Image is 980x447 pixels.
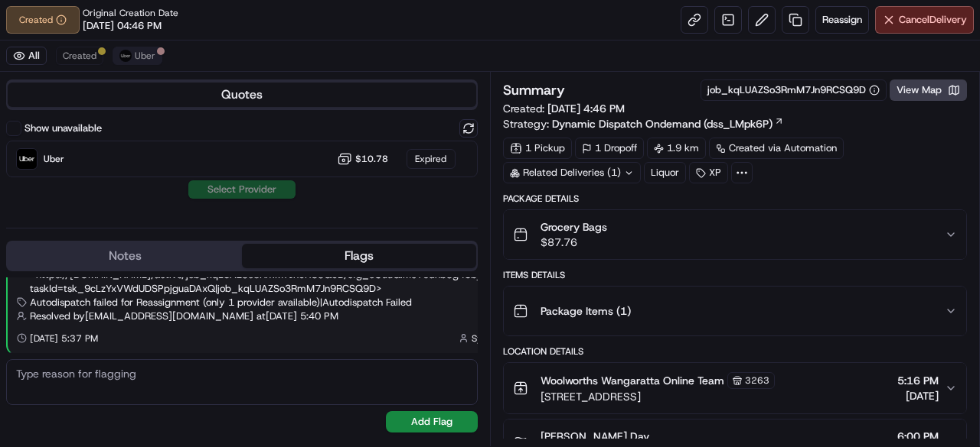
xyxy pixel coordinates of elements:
span: [STREET_ADDRESS] [541,389,775,404]
button: Reassign [815,6,869,34]
span: Uber [44,153,64,165]
span: Created [63,50,96,62]
img: uber-new-logo.jpeg [119,50,132,62]
span: 6:00 PM [897,429,939,444]
div: 1.9 km [647,138,706,159]
button: Created [6,6,80,34]
span: Resolved by [EMAIL_ADDRESS][DOMAIN_NAME] [30,309,253,323]
button: Add Flag [386,411,478,432]
span: 3263 [745,374,769,387]
span: Cancel Delivery [899,13,967,27]
button: Notes [8,244,242,268]
span: [DATE] 4:46 PM [547,102,625,115]
h3: Summary [503,83,565,97]
span: [DATE] 5:37 PM [30,332,98,345]
span: Dynamic Dispatch Ondemand (dss_LMpk6P) [552,116,773,131]
div: Location Details [503,345,967,358]
span: System [472,332,503,345]
button: Woolworths Wangaratta Online Team3263[STREET_ADDRESS]5:16 PM[DATE] [504,363,966,413]
span: Reassign [822,13,862,27]
span: Created: [503,101,625,116]
span: Uber [135,50,155,62]
div: Items Details [503,269,967,281]
span: Package Items ( 1 ) [541,303,631,319]
div: 1 Dropoff [575,138,644,159]
span: [DATE] 04:46 PM [83,19,162,33]
div: Liquor [644,162,686,183]
div: XP [689,162,728,183]
div: Package Details [503,193,967,205]
span: at [DATE] 5:40 PM [256,309,338,323]
button: Uber [113,47,162,65]
span: $10.78 [355,153,388,165]
span: [PERSON_NAME] Day [541,429,649,444]
span: Woolworths Wangaratta Online Team [541,373,724,388]
span: 5:16 PM [897,373,939,388]
button: Grocery Bags$87.76 [504,210,966,259]
div: 1 Pickup [503,138,572,159]
span: Grocery Bags [541,219,607,235]
button: $10.78 [337,151,388,167]
button: job_kqLUAZSo3RmM7Jn9RCSQ9D [707,83,880,97]
span: [DATE] [897,388,939,403]
button: Package Items (1) [504,287,966,335]
span: Autodispatch failed for Reassignment (only 1 provider available) | Autodispatch Failed [30,296,412,309]
label: Show unavailable [24,121,102,135]
button: Quotes [8,83,476,107]
div: Strategy: [503,116,784,131]
button: View Map [890,79,967,101]
img: Uber [17,149,37,169]
div: Related Deliveries (1) [503,162,641,183]
span: Original Creation Date [83,7,178,19]
a: Created via Automation [709,138,844,159]
span: $87.76 [541,235,607,250]
button: Created [56,47,103,65]
a: Dynamic Dispatch Ondemand (dss_LMpk6P) [552,116,784,131]
button: Flags [242,244,476,268]
button: All [6,47,47,65]
button: CancelDelivery [875,6,974,34]
div: Expired [407,149,456,169]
